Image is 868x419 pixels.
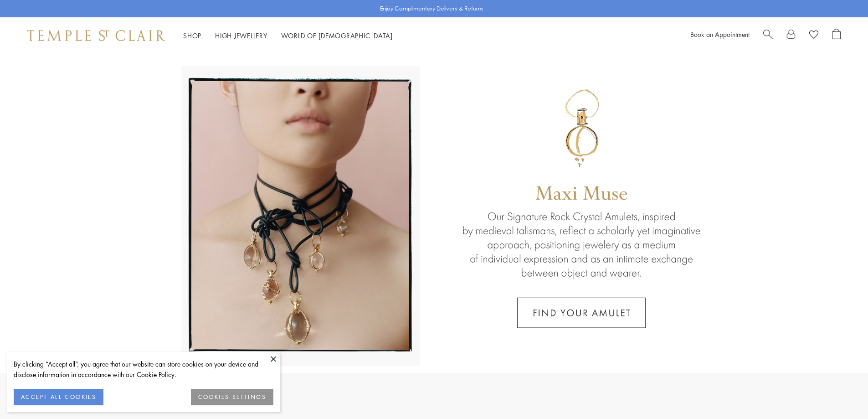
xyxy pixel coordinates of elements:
[27,30,165,41] img: Temple St. Clair
[380,4,483,13] p: Enjoy Complimentary Delivery & Returns
[183,31,201,40] a: ShopShop
[215,31,267,40] a: High JewelleryHigh Jewellery
[183,30,393,41] nav: Main navigation
[832,29,841,42] a: Open Shopping Bag
[690,30,750,39] a: Book an Appointment
[191,389,273,405] button: COOKIES SETTINGS
[281,31,393,40] a: World of [DEMOGRAPHIC_DATA]World of [DEMOGRAPHIC_DATA]
[14,359,273,380] div: By clicking “Accept all”, you agree that our website can store cookies on your device and disclos...
[14,389,103,405] button: ACCEPT ALL COOKIES
[763,29,773,42] a: Search
[809,29,818,42] a: View Wishlist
